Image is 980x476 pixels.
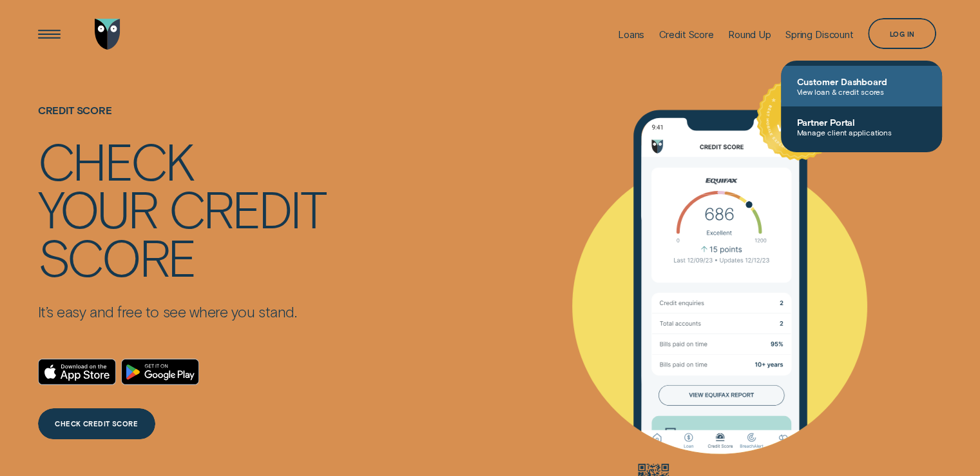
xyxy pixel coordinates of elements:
button: Log in [868,18,937,49]
div: Check [38,136,193,184]
span: View loan & credit scores [796,87,927,96]
a: Download on the App Store [38,359,116,385]
img: Wisr [95,19,120,50]
div: your [38,184,157,232]
div: Credit Score [658,28,713,41]
div: Loans [618,28,644,41]
span: Customer Dashboard [796,76,927,87]
div: Round Up [728,28,771,41]
h1: Credit Score [38,104,325,136]
button: Open Menu [34,19,64,50]
div: credit [169,184,325,232]
h4: Check your credit score [38,136,325,280]
span: Partner Portal [796,117,927,128]
a: Partner PortalManage client applications [781,106,942,147]
p: It’s easy and free to see where you stand. [38,302,325,321]
a: Customer DashboardView loan & credit scores [781,66,942,106]
div: score [38,232,195,280]
span: Manage client applications [796,128,927,137]
a: Android App on Google Play [121,359,199,385]
div: Spring Discount [785,28,854,41]
a: CHECK CREDIT SCORE [38,408,155,439]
